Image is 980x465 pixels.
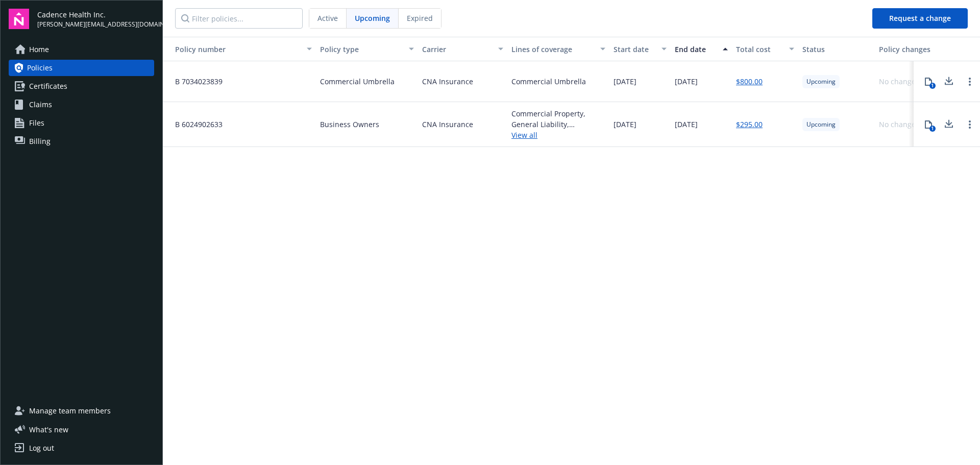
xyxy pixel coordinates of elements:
a: Policies [9,60,154,76]
span: Claims [29,96,52,113]
span: Upcoming [806,77,836,86]
button: Lines of coverage [507,37,609,61]
div: Lines of coverage [511,44,594,55]
a: Files [9,115,154,131]
div: Toggle SortBy [167,44,301,55]
a: Certificates [9,78,154,94]
span: Commercial Umbrella [320,76,395,87]
button: What's new [9,424,85,435]
button: End date [671,37,732,61]
span: Cadence Health Inc. [37,9,154,20]
button: 1 [918,71,939,92]
div: Commercial Umbrella [511,76,586,87]
div: Policy number [167,44,301,55]
span: Manage team members [29,403,111,419]
span: Active [317,13,338,23]
div: 1 [929,83,936,89]
span: [DATE] [675,119,698,130]
div: 1 [929,126,936,132]
span: Policies [27,60,53,76]
div: End date [675,44,717,55]
span: [PERSON_NAME][EMAIL_ADDRESS][DOMAIN_NAME] [37,20,154,29]
img: navigator-logo.svg [9,9,29,29]
span: [DATE] [614,119,636,130]
button: Request a change [872,8,968,29]
button: Policy type [316,37,418,61]
span: CNA Insurance [422,76,473,87]
button: Cadence Health Inc.[PERSON_NAME][EMAIL_ADDRESS][DOMAIN_NAME] [37,9,154,29]
div: No changes [879,76,919,87]
a: Claims [9,96,154,113]
div: Policy type [320,44,403,55]
button: Start date [609,37,671,61]
span: Upcoming [806,120,836,129]
input: Filter policies... [175,8,303,29]
button: Carrier [418,37,507,61]
div: Total cost [736,44,783,55]
div: Commercial Property, General Liability, Employment Practices Liability, Commercial Auto Liability [511,108,605,130]
span: [DATE] [675,76,698,87]
span: What ' s new [29,424,68,435]
span: B 7034023839 [167,76,223,87]
span: CNA Insurance [422,119,473,130]
span: Files [29,115,44,131]
span: Billing [29,133,51,150]
a: Manage team members [9,403,154,419]
div: Policy changes [879,44,935,55]
button: Total cost [732,37,798,61]
a: Open options [964,118,976,131]
span: Upcoming [355,13,390,23]
a: $295.00 [736,119,763,130]
span: B 6024902633 [167,119,223,130]
button: 1 [918,114,939,135]
div: Log out [29,440,54,456]
span: Certificates [29,78,67,94]
button: Status [798,37,875,61]
a: View all [511,130,605,140]
a: $800.00 [736,76,763,87]
div: Start date [614,44,655,55]
span: Expired [407,13,433,23]
span: [DATE] [614,76,636,87]
div: No changes [879,119,919,130]
div: Status [802,44,871,55]
span: Home [29,41,49,58]
a: Open options [964,76,976,88]
div: Carrier [422,44,492,55]
a: Billing [9,133,154,150]
a: Home [9,41,154,58]
button: Policy changes [875,37,939,61]
span: Business Owners [320,119,379,130]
